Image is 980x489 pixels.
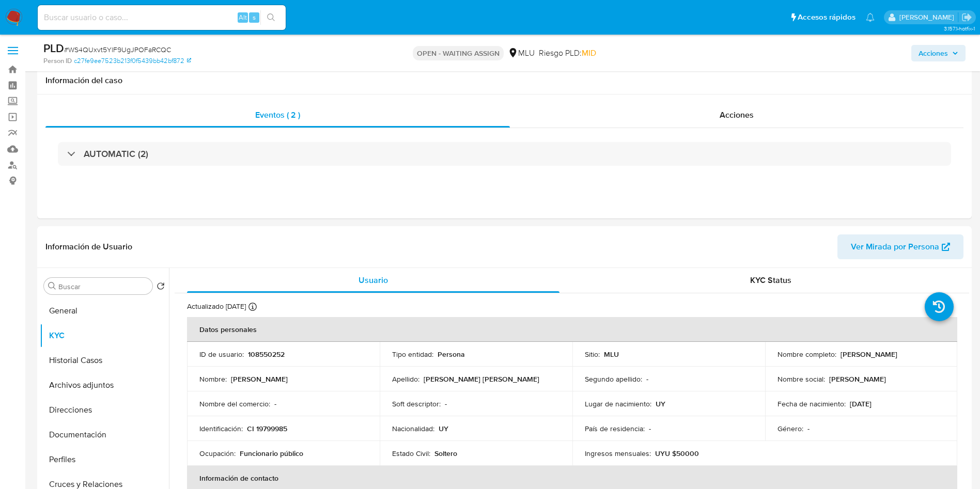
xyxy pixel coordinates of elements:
p: Persona [438,350,465,359]
button: Direcciones [40,398,169,422]
span: Acciones [720,109,754,121]
th: Datos personales [187,317,957,342]
span: # WS4QUxvt5YlF9UgJPOFaRCQC [64,44,171,55]
input: Buscar [58,282,148,291]
p: UY [439,424,448,433]
span: Eventos ( 2 ) [255,109,300,121]
p: Nombre completo : [777,350,836,359]
p: Lugar de nacimiento : [585,399,651,408]
p: Funcionario público [240,449,303,458]
p: MLU [604,350,619,359]
p: UYU $50000 [655,449,699,458]
p: [DATE] [850,399,872,408]
p: [PERSON_NAME] [PERSON_NAME] [424,374,539,384]
p: Tipo entidad : [392,350,433,359]
button: Historial Casos [40,348,169,373]
p: tomas.vaya@mercadolibre.com [899,12,958,22]
p: Apellido : [392,374,419,384]
b: PLD [43,40,64,56]
span: KYC Status [750,274,791,286]
p: [PERSON_NAME] [829,374,886,384]
span: Riesgo PLD: [539,48,596,59]
span: Accesos rápidos [798,12,855,23]
p: Nombre social : [777,374,825,384]
p: Nacionalidad : [392,424,434,433]
button: Documentación [40,422,169,447]
p: País de residencia : [585,424,645,433]
p: UY [656,399,665,408]
p: CI 19799985 [247,424,287,433]
span: MID [582,47,596,59]
span: Alt [239,12,247,22]
p: Segundo apellido : [585,374,642,384]
p: Soltero [434,449,457,458]
span: Ver Mirada por Persona [851,234,939,259]
p: OPEN - WAITING ASSIGN [413,46,504,60]
p: ID de usuario : [199,350,244,359]
p: Nombre del comercio : [199,399,270,408]
p: Fecha de nacimiento : [777,399,846,408]
input: Buscar usuario o caso... [38,11,286,24]
h3: AUTOMATIC (2) [84,148,148,160]
p: [PERSON_NAME] [841,350,897,359]
button: search-icon [260,10,282,25]
p: Estado Civil : [392,449,430,458]
button: Perfiles [40,447,169,472]
span: s [253,12,256,22]
p: Ocupación : [199,449,236,458]
button: Ver Mirada por Persona [837,234,963,259]
a: Notificaciones [866,13,875,22]
span: Acciones [919,45,948,61]
p: Soft descriptor : [392,399,441,408]
p: Actualizado [DATE] [187,302,246,311]
p: [PERSON_NAME] [231,374,288,384]
p: 108550252 [248,350,285,359]
p: - [445,399,447,408]
div: MLU [508,48,535,59]
p: - [649,424,651,433]
h1: Información de Usuario [45,242,132,252]
button: Buscar [48,282,56,290]
p: Identificación : [199,424,243,433]
p: - [646,374,648,384]
p: Ingresos mensuales : [585,449,651,458]
button: Archivos adjuntos [40,373,169,398]
button: KYC [40,323,169,348]
a: Salir [961,12,972,23]
a: c27fe9ee7523b213f0f5439bb42bf872 [74,56,191,66]
h1: Información del caso [45,75,963,86]
p: Sitio : [585,350,600,359]
p: Género : [777,424,803,433]
button: Acciones [911,45,966,61]
p: - [807,424,810,433]
button: General [40,298,169,323]
b: Person ID [43,56,72,66]
button: Volver al orden por defecto [157,282,165,293]
div: AUTOMATIC (2) [58,142,951,166]
p: Nombre : [199,374,227,384]
span: Usuario [359,274,388,286]
p: - [274,399,276,408]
